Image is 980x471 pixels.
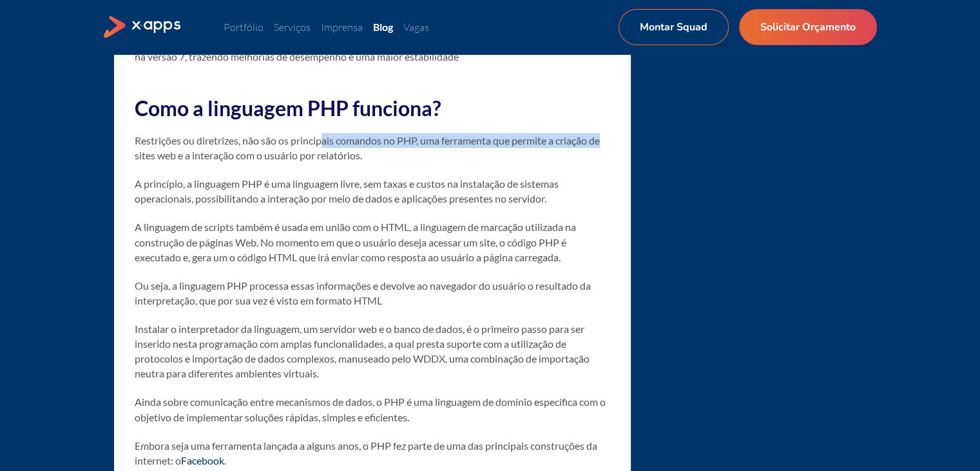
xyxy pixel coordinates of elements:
[373,21,393,33] a: Blog
[224,21,264,34] a: Portfólio
[274,21,311,34] a: Serviços
[135,133,610,163] p: Restrições ou diretrizes, não são os principais comandos no PHP, uma ferramenta que permite a cri...
[135,321,610,381] p: Instalar o interpretador da linguagem, um servidor web e o banco de dados, é o primeiro passo par...
[135,176,610,206] p: A princípio, a linguagem PHP é uma linguagem livre, sem taxas e custos na instalação de sistemas ...
[739,9,877,45] a: Solicitar Orçamento
[135,95,441,121] strong: Como a linguagem PHP funciona?
[135,438,610,468] p: Embora seja uma ferramenta lançada a alguns anos, o PHP fez parte de uma das principais construçõ...
[135,219,610,265] p: A linguagem de scripts também é usada em união com o HTML, a linguagem de marcação utilizada na c...
[321,21,363,34] a: Imprensa
[181,454,224,466] a: Facebook
[135,278,610,308] p: Ou seja, a linguagem PHP processa essas informações e devolve ao navegador do usuário o resultado...
[403,21,429,34] a: Vagas
[135,394,610,424] p: Ainda sobre comunicação entre mecanismos de dados, o PHP é uma linguagem de domínio específica co...
[619,9,729,45] a: Montar Squad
